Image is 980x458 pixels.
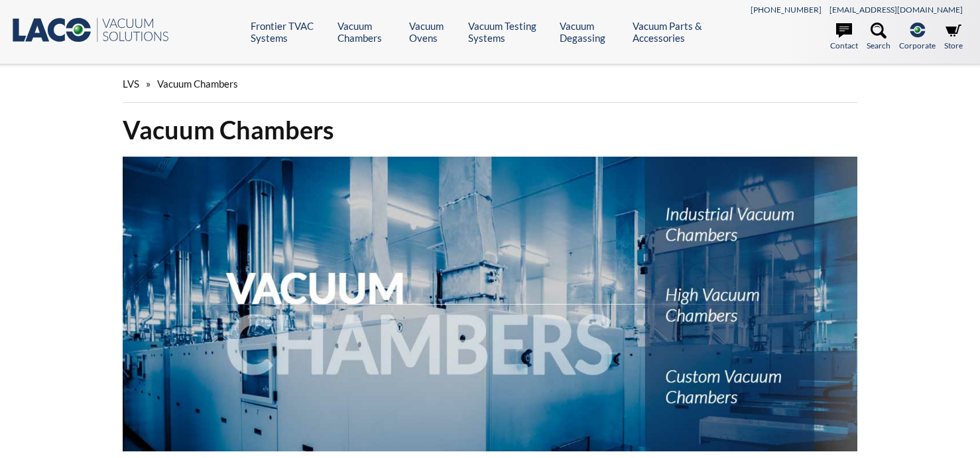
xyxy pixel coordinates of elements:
div: » [123,65,857,103]
a: Vacuum Degassing [560,20,622,44]
a: [PHONE_NUMBER] [751,5,822,15]
a: Vacuum Testing Systems [468,20,550,44]
a: Contact [830,23,858,52]
span: Vacuum Chambers [157,78,238,90]
a: Vacuum Ovens [409,20,458,44]
a: [EMAIL_ADDRESS][DOMAIN_NAME] [829,5,963,15]
a: Search [867,23,890,52]
a: Vacuum Chambers [337,20,399,44]
img: Vacuum Chambers [123,157,857,451]
a: Vacuum Parts & Accessories [633,20,727,44]
span: Corporate [899,39,936,52]
a: Frontier TVAC Systems [251,20,328,44]
h1: Vacuum Chambers [123,114,857,146]
a: Store [944,23,963,52]
span: LVS [123,78,139,90]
